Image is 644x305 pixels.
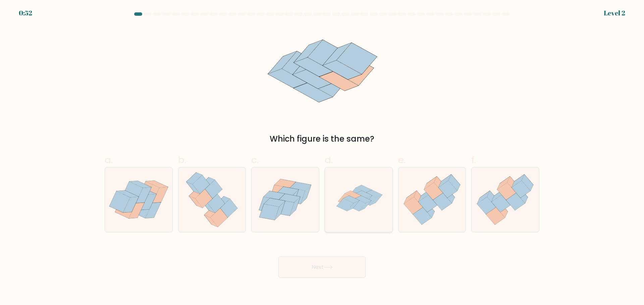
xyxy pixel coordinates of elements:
span: d. [325,153,333,166]
span: f. [471,153,476,166]
div: 0:52 [19,8,32,18]
span: c. [251,153,259,166]
div: Level 2 [604,8,625,18]
button: Next [278,256,366,278]
div: Which figure is the same? [109,133,535,145]
span: a. [105,153,113,166]
span: e. [398,153,406,166]
span: b. [178,153,186,166]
